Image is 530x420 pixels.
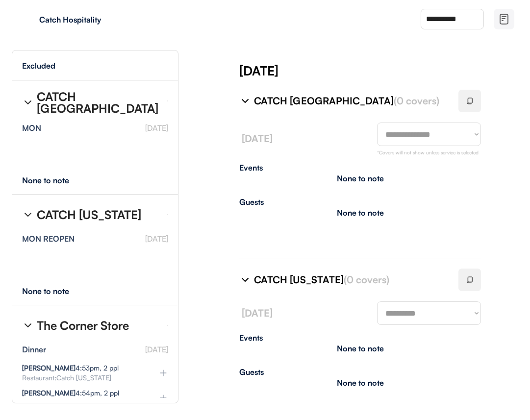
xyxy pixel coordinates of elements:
strong: [PERSON_NAME] [22,389,76,397]
div: MON [22,124,41,132]
font: (0 covers) [344,273,389,286]
font: [DATE] [242,132,273,145]
div: [DATE] [239,62,530,79]
div: Catch Hospitality [39,16,163,24]
div: The Corner Store [37,320,129,331]
div: Dinner [22,346,46,353]
img: plus%20%281%29.svg [158,393,168,403]
strong: [PERSON_NAME] [22,364,76,372]
img: plus%20%281%29.svg [158,368,168,378]
font: (0 covers) [394,95,439,107]
font: [DATE] [145,234,168,244]
div: Events [239,334,481,342]
img: chevron-right%20%281%29.svg [239,274,251,286]
font: *Covers will not show unless service is selected [377,149,479,155]
div: None to note [22,176,87,184]
div: Restaurant:Catch [US_STATE] [22,374,143,381]
font: [DATE] [242,307,273,319]
div: CATCH [US_STATE] [37,209,141,221]
img: yH5BAEAAAAALAAAAAABAAEAAAIBRAA7 [20,11,35,27]
div: Guests [239,368,481,376]
div: Excluded [22,62,55,70]
div: MON REOPEN [22,235,75,243]
img: chevron-right%20%281%29.svg [22,320,34,331]
div: None to note [337,174,384,182]
font: [DATE] [145,123,168,133]
div: 4:54pm, 2 ppl [22,390,119,396]
img: chevron-right%20%281%29.svg [22,209,34,221]
div: None to note [337,379,384,387]
div: CATCH [GEOGRAPHIC_DATA] [37,91,159,114]
div: CATCH [GEOGRAPHIC_DATA] [254,94,447,108]
div: Events [239,164,481,172]
img: chevron-right%20%281%29.svg [22,97,34,108]
div: None to note [337,345,384,352]
img: chevron-right%20%281%29.svg [239,95,251,107]
img: file-02.svg [498,13,510,25]
div: CATCH [US_STATE] [254,273,447,287]
div: None to note [337,209,384,217]
div: 4:53pm, 2 ppl [22,365,119,371]
font: [DATE] [145,345,168,354]
div: None to note [22,287,87,295]
div: Guests [239,198,481,206]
